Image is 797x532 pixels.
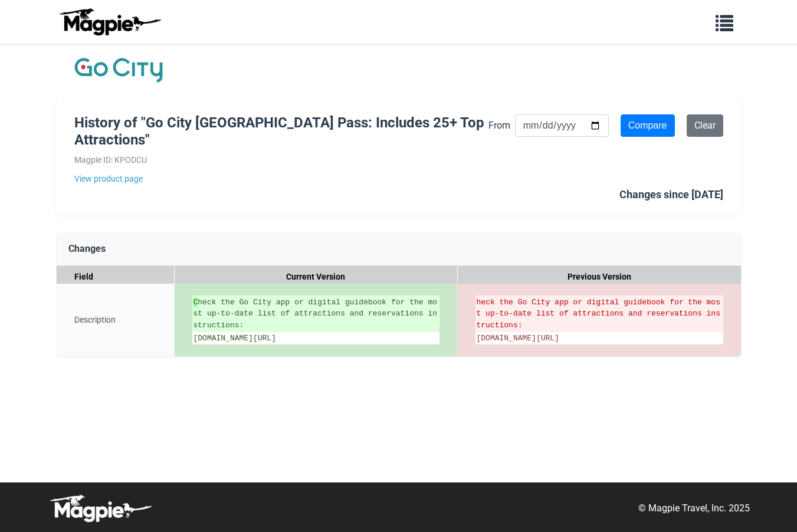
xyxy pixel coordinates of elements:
input: Compare [621,114,675,137]
img: logo-white-d94fa1abed81b67a048b3d0f0ab5b955.png [47,494,153,523]
div: Magpie ID: KPODCU [74,153,488,166]
p: © Magpie Travel, Inc. 2025 [638,501,750,516]
h1: History of "Go City [GEOGRAPHIC_DATA] Pass: Includes 25+ Top Attractions" [74,114,488,149]
ins: heck the Go City app or digital guidebook for the most up-to-date list of attractions and reserva... [193,297,438,331]
div: Changes since [DATE] [619,186,723,203]
div: Description [57,284,175,356]
span: [DOMAIN_NAME][URL] [477,334,559,343]
img: Company Logo [74,55,163,85]
img: logo-ab69f6fb50320c5b225c76a69d11143b.png [57,8,163,36]
div: Field [57,266,175,288]
span: [DOMAIN_NAME][URL] [193,334,276,343]
a: Clear [687,114,723,137]
div: Previous Version [458,266,741,288]
label: From [488,118,510,133]
strong: C [193,298,198,307]
div: Changes [57,232,741,266]
del: heck the Go City app or digital guidebook for the most up-to-date list of attractions and reserva... [477,297,722,331]
a: View product page [74,172,488,185]
div: Current Version [175,266,458,288]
